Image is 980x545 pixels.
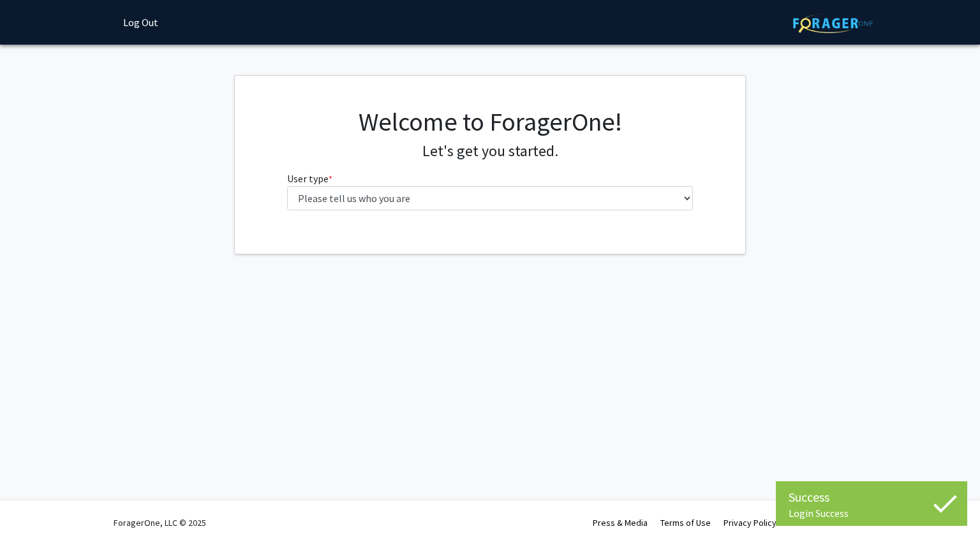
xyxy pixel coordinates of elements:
div: ForagerOne, LLC © 2025 [114,500,206,545]
a: Privacy Policy [724,517,776,528]
div: Login Success [789,507,954,520]
div: Success [789,488,954,507]
h4: Let's get you started. [287,142,694,161]
a: Press & Media [593,517,648,528]
h1: Welcome to ForagerOne! [287,106,694,137]
a: Terms of Use [660,517,711,528]
img: ForagerOne Logo [793,13,873,33]
label: User type [287,171,332,186]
